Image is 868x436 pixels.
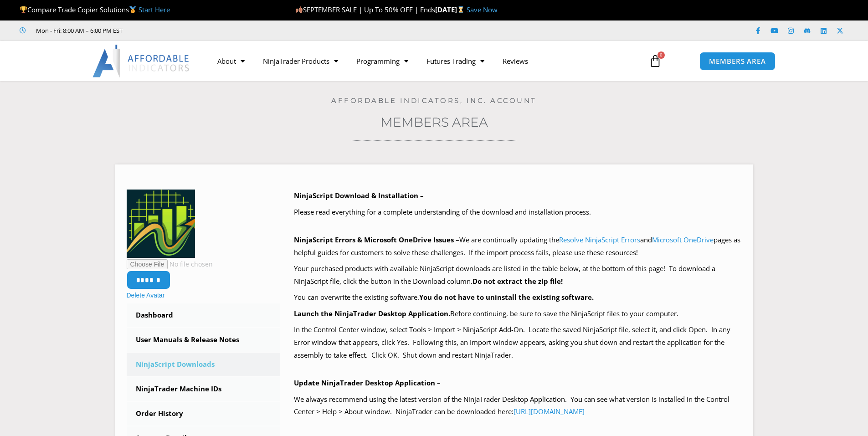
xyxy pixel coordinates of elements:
[294,206,742,219] p: Please read everything for a complete understanding of the download and installation process.
[709,58,766,65] span: MEMBERS AREA
[559,235,640,244] a: Resolve NinjaScript Errors
[294,309,450,318] b: Launch the NinjaTrader Desktop Application.
[514,407,585,416] a: [URL][DOMAIN_NAME]
[294,393,742,419] p: We always recommend using the latest version of the NinjaTrader Desktop Application. You can see ...
[493,51,537,72] a: Reviews
[127,190,195,258] img: icononly_nobuffer%20(1)-150x150.png
[294,308,742,320] p: Before continuing, be sure to save the NinjaScript files to your computer.
[380,114,488,130] a: Members Area
[294,323,742,362] p: In the Control Center window, select Tools > Import > NinjaScript Add-On. Locate the saved NinjaS...
[127,303,281,327] a: Dashboard
[295,5,435,14] span: SEPTEMBER SALE | Up To 50% OFF | Ends
[473,277,563,286] b: Do not extract the zip file!
[294,234,742,259] p: We are continually updating the and pages as helpful guides for customers to solve these challeng...
[208,51,638,72] nav: Menu
[135,26,272,35] iframe: Customer reviews powered by Trustpilot
[139,5,170,14] a: Start Here
[20,5,170,14] span: Compare Trade Copier Solutions
[34,25,123,36] span: Mon - Fri: 8:00 AM – 6:00 PM EST
[127,292,165,299] a: Delete Avatar
[347,51,417,72] a: Programming
[699,52,776,71] a: MEMBERS AREA
[294,378,441,387] b: Update NinjaTrader Desktop Application –
[417,51,493,72] a: Futures Trading
[294,262,742,288] p: Your purchased products with available NinjaScript downloads are listed in the table below, at th...
[92,45,190,77] img: LogoAI | Affordable Indicators – NinjaTrader
[457,6,464,13] img: ⌛
[467,5,498,14] a: Save Now
[127,377,281,401] a: NinjaTrader Machine IDs
[129,6,136,13] img: 🥇
[127,328,281,352] a: User Manuals & Release Notes
[294,191,424,200] b: NinjaScript Download & Installation –
[435,5,467,14] strong: [DATE]
[296,6,303,13] img: 🍂
[657,51,665,59] span: 0
[294,235,459,244] b: NinjaScript Errors & Microsoft OneDrive Issues –
[127,353,281,376] a: NinjaScript Downloads
[419,292,594,302] b: You do not have to uninstall the existing software.
[635,48,675,74] a: 0
[652,235,714,244] a: Microsoft OneDrive
[20,6,27,13] img: 🏆
[254,51,347,72] a: NinjaTrader Products
[208,51,254,72] a: About
[331,96,537,105] a: Affordable Indicators, Inc. Account
[127,402,281,426] a: Order History
[294,291,742,304] p: You can overwrite the existing software.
